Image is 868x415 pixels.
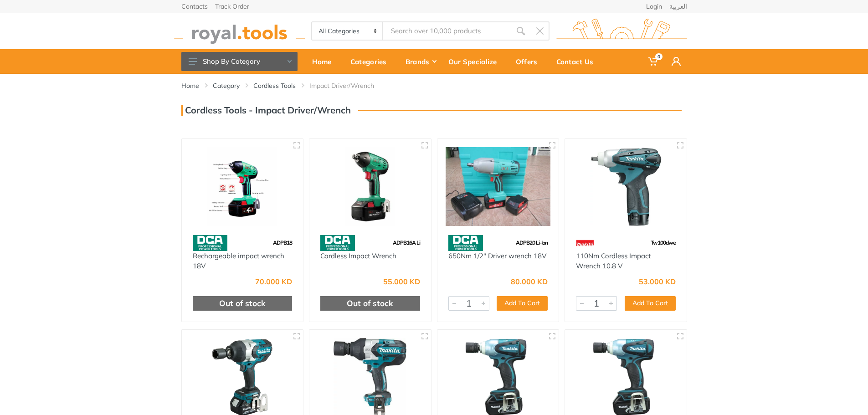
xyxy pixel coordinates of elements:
[511,278,548,285] div: 80.000 KD
[550,52,606,71] div: Contact Us
[448,251,546,260] a: 650Nm 1/2" Driver wrench 18V
[193,251,284,271] a: Rechargeable impact wrench 18V
[651,239,676,246] span: Tw100dwe
[383,21,511,41] input: Site search
[181,3,208,10] a: Contacts
[193,296,293,311] div: Out of stock
[344,49,399,74] a: Categories
[550,49,606,74] a: Contact Us
[393,239,420,246] span: ADPB16A Li
[573,147,678,226] img: Royal Tools - 110Nm Cordless Impact Wrench 10.8 V
[383,278,420,285] div: 55.000 KD
[253,81,296,90] a: Cordless Tools
[306,49,344,74] a: Home
[181,81,199,90] a: Home
[181,52,298,71] button: Shop By Category
[306,52,344,71] div: Home
[320,251,396,260] a: Cordless Impact Wrench
[446,147,551,226] img: Royal Tools - 650Nm 1/2
[639,278,676,285] div: 53.000 KD
[497,296,548,311] button: Add To Cart
[655,53,663,60] span: 0
[448,235,483,251] img: 58.webp
[646,3,662,10] a: Login
[273,239,292,246] span: ADPB18
[669,3,687,10] a: العربية
[181,105,351,116] h3: Cordless Tools - Impact Driver/Wrench
[318,147,423,226] img: Royal Tools - Cordless Impact Wrench
[576,235,594,251] img: 42.webp
[509,52,550,71] div: Offers
[312,22,384,40] select: Category
[576,251,651,271] a: 110Nm Cordless Impact Wrench 10.8 V
[193,235,227,251] img: 58.webp
[320,235,355,251] img: 58.webp
[442,49,509,74] a: Our Specialize
[255,278,292,285] div: 70.000 KD
[174,19,305,44] img: royal.tools Logo
[215,3,249,10] a: Track Order
[181,81,687,90] nav: breadcrumb
[309,81,388,90] li: Impact Driver/Wrench
[190,147,295,226] img: Royal Tools - Rechargeable impact wrench 18V
[556,19,687,44] img: royal.tools Logo
[399,52,442,71] div: Brands
[320,296,420,311] div: Out of stock
[516,239,548,246] span: ADPB20 Li-Ion
[642,49,665,74] a: 0
[213,81,240,90] a: Category
[509,49,550,74] a: Offers
[625,296,676,311] button: Add To Cart
[344,52,399,71] div: Categories
[442,52,509,71] div: Our Specialize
